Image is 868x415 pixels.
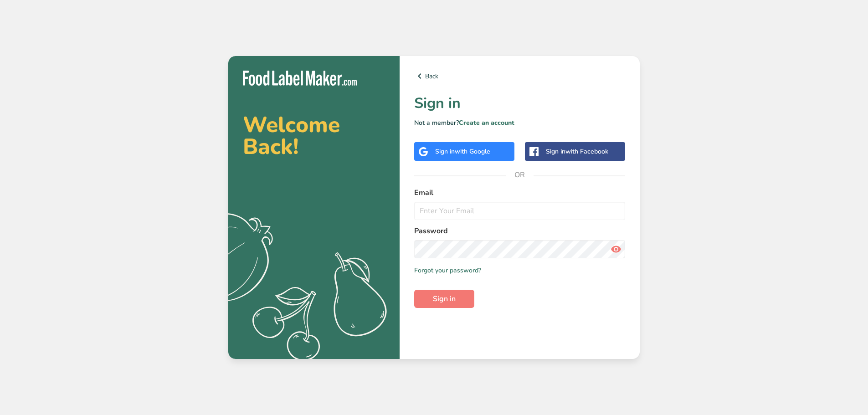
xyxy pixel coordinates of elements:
[243,114,385,158] h2: Welcome Back!
[565,147,608,156] span: with Facebook
[414,71,625,82] a: Back
[414,118,625,128] p: Not a member?
[455,147,490,156] span: with Google
[414,290,474,308] button: Sign in
[459,118,514,127] a: Create an account
[414,92,625,114] h1: Sign in
[433,293,456,304] span: Sign in
[414,225,625,236] label: Password
[414,266,481,275] a: Forgot your password?
[546,147,608,156] div: Sign in
[414,202,625,220] input: Enter Your Email
[243,71,357,86] img: Food Label Maker
[506,161,534,189] span: OR
[414,187,625,198] label: Email
[435,147,490,156] div: Sign in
